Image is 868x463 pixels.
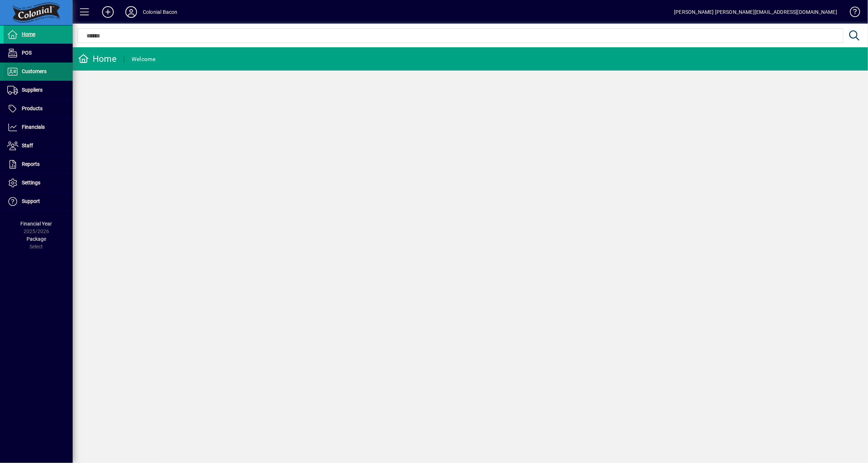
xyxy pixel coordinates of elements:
[120,5,143,19] button: Profile
[22,180,40,185] span: Settings
[4,174,73,192] a: Settings
[22,50,32,56] span: POS
[22,31,35,37] span: Home
[21,221,52,227] span: Financial Year
[96,5,120,19] button: Add
[22,68,47,74] span: Customers
[674,6,837,18] div: [PERSON_NAME] [PERSON_NAME][EMAIL_ADDRESS][DOMAIN_NAME]
[22,198,40,204] span: Support
[132,53,156,65] div: Welcome
[22,143,33,148] span: Staff
[4,100,73,118] a: Products
[27,236,46,242] span: Package
[22,161,40,167] span: Reports
[143,6,177,18] div: Colonial Bacon
[4,155,73,173] a: Reports
[78,53,117,65] div: Home
[4,192,73,211] a: Support
[4,137,73,155] a: Staff
[4,44,73,62] a: POS
[22,87,43,93] span: Suppliers
[4,81,73,99] a: Suppliers
[4,63,73,81] a: Customers
[22,124,45,130] span: Financials
[844,1,859,25] a: Knowledge Base
[4,118,73,136] a: Financials
[22,105,43,111] span: Products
